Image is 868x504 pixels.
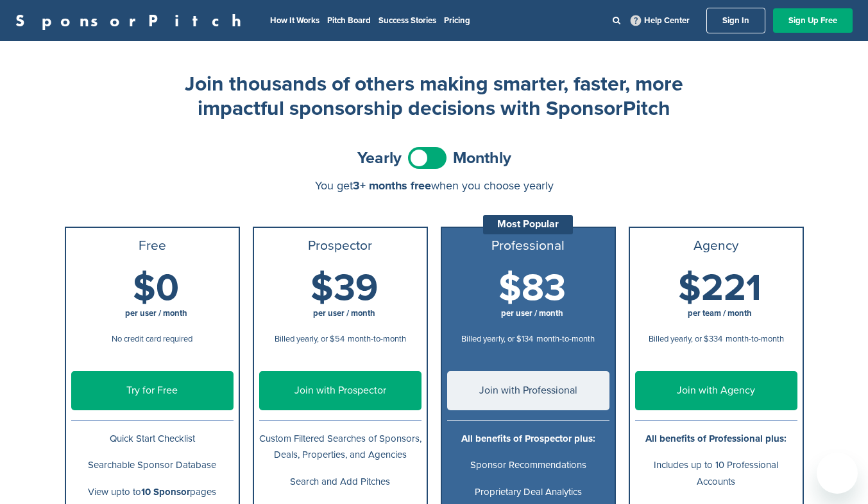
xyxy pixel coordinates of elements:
span: Billed yearly, or $54 [275,334,345,344]
p: Includes up to 10 Professional Accounts [635,457,797,489]
span: month-to-month [536,334,595,344]
span: $39 [311,266,378,311]
a: Pitch Board [327,15,371,26]
a: How It Works [270,15,319,26]
p: View upto to pages [71,484,234,500]
b: 10 Sponsor [141,486,190,498]
b: All benefits of Professional plus: [645,433,787,444]
div: Most Popular [483,215,573,234]
b: All benefits of Prospector plus: [461,433,595,444]
span: Billed yearly, or $134 [461,334,533,344]
a: Success Stories [379,15,436,26]
a: Pricing [444,15,470,26]
h3: Professional [447,238,609,254]
span: 3+ months free [353,178,431,193]
h3: Free [71,238,234,254]
span: month-to-month [348,334,406,344]
a: Sign In [706,8,765,33]
a: Try for Free [71,371,234,410]
div: You get when you choose yearly [65,179,804,192]
span: Yearly [357,150,402,166]
a: Help Center [628,13,692,28]
a: Sign Up Free [773,8,853,33]
p: Search and Add Pitches [259,474,421,490]
h3: Agency [635,238,797,254]
span: No credit card required [112,334,192,344]
span: Billed yearly, or $334 [649,334,722,344]
p: Custom Filtered Searches of Sponsors, Deals, Properties, and Agencies [259,431,421,463]
p: Searchable Sponsor Database [71,457,234,473]
span: $83 [498,266,566,311]
a: Join with Prospector [259,371,421,410]
span: per user / month [501,308,563,318]
iframe: Button to launch messaging window [817,453,858,494]
a: Join with Agency [635,371,797,410]
a: Join with Professional [447,371,609,410]
span: $221 [678,266,762,311]
span: per team / month [688,308,752,318]
span: per user / month [125,308,187,318]
span: per user / month [313,308,375,318]
a: SponsorPitch [15,12,250,29]
span: Monthly [453,150,511,166]
span: $0 [133,266,179,311]
span: month-to-month [726,334,784,344]
p: Proprietary Deal Analytics [447,484,609,500]
p: Sponsor Recommendations [447,457,609,473]
p: Quick Start Checklist [71,431,234,447]
h3: Prospector [259,238,421,254]
h2: Join thousands of others making smarter, faster, more impactful sponsorship decisions with Sponso... [178,72,691,121]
